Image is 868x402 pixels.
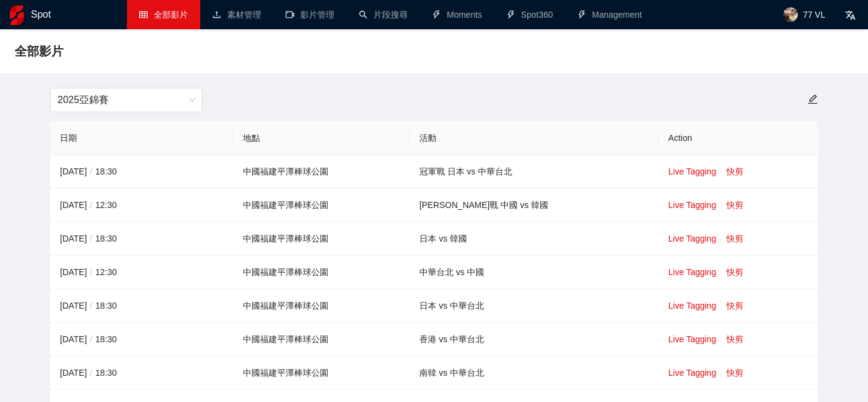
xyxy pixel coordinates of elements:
a: thunderboltManagement [577,10,642,20]
td: 日本 vs 中華台北 [410,289,659,323]
a: 快剪 [726,200,743,210]
td: [DATE] 12:30 [50,256,233,289]
a: upload素材管理 [212,10,261,20]
td: 中國福建平潭棒球公園 [233,256,410,289]
span: table [139,10,148,19]
a: 快剪 [726,334,743,344]
a: 快剪 [726,267,743,277]
span: 2025亞錦賽 [57,88,195,112]
a: Live Tagging [668,234,716,243]
a: Live Tagging [668,167,716,176]
span: edit [808,94,818,104]
a: 快剪 [726,368,743,378]
td: [DATE] 18:30 [50,323,233,356]
span: 全部影片 [154,10,188,20]
span: / [87,200,95,210]
td: [DATE] 12:30 [50,188,233,222]
a: Live Tagging [668,334,716,344]
a: 快剪 [726,301,743,310]
td: [DATE] 18:30 [50,155,233,188]
th: 活動 [410,121,659,155]
td: 中國福建平潭棒球公園 [233,323,410,356]
th: 地點 [233,121,410,155]
a: Live Tagging [668,267,716,277]
a: video-camera影片管理 [286,10,335,20]
a: Live Tagging [668,200,716,210]
td: 中華台北 vs 中國 [410,256,659,289]
th: Action [659,121,818,155]
td: 南韓 vs 中華台北 [410,356,659,390]
a: Live Tagging [668,368,716,378]
th: 日期 [50,121,233,155]
a: search片段搜尋 [359,10,408,20]
img: avatar [783,7,798,22]
td: [DATE] 18:30 [50,222,233,256]
span: / [87,267,95,277]
td: [DATE] 18:30 [50,289,233,323]
td: [PERSON_NAME]戰 中國 vs 韓國 [410,188,659,222]
td: 中國福建平潭棒球公園 [233,222,410,256]
td: 冠軍戰 日本 vs 中華台北 [410,155,659,188]
span: / [87,234,95,243]
span: / [87,368,95,378]
a: Live Tagging [668,301,716,310]
a: 快剪 [726,167,743,176]
td: [DATE] 18:30 [50,356,233,390]
td: 中國福建平潭棒球公園 [233,188,410,222]
a: thunderboltMoments [432,10,482,20]
span: / [87,167,95,176]
td: 香港 vs 中華台北 [410,323,659,356]
a: thunderboltSpot360 [507,10,553,20]
span: / [87,334,95,344]
td: 日本 vs 韓國 [410,222,659,256]
td: 中國福建平潭棒球公園 [233,289,410,323]
td: 中國福建平潭棒球公園 [233,356,410,390]
span: 全部影片 [15,41,63,61]
a: 快剪 [726,234,743,243]
td: 中國福建平潭棒球公園 [233,155,410,188]
span: / [87,301,95,310]
img: logo [10,5,24,25]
